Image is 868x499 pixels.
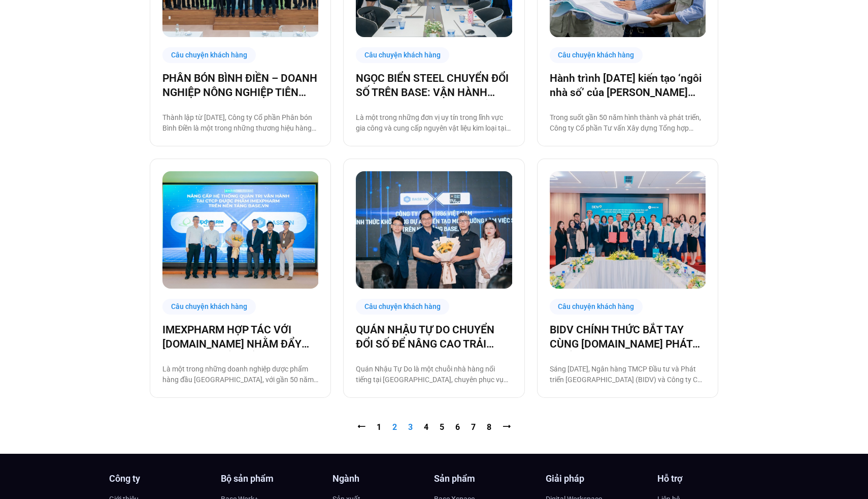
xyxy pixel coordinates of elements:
[550,112,706,134] p: Trong suốt gần 50 năm hình thành và phát triển, Công ty Cổ phần Tư vấn Xây dựng Tổng hợp (Nagecco...
[550,47,643,63] div: Câu chuyện khách hàng
[455,422,460,432] a: 6
[356,47,449,63] div: Câu chuyện khách hàng
[162,47,256,63] div: Câu chuyện khách hàng
[471,422,476,432] a: 7
[392,422,397,432] span: 2
[162,112,318,134] p: Thành lập từ [DATE], Công ty Cổ phần Phân bón Bình Điền là một trong những thương hiệu hàng đầu c...
[487,422,491,432] a: 8
[440,422,444,432] a: 5
[434,474,536,483] h4: Sản phẩm
[332,474,434,483] h4: Ngành
[356,364,512,385] p: Quán Nhậu Tự Do là một chuỗi nhà hàng nổi tiếng tại [GEOGRAPHIC_DATA], chuyên phục vụ các món nhậ...
[162,299,256,315] div: Câu chuyện khách hàng
[503,422,511,432] a: ⭢
[546,474,647,483] h4: Giải pháp
[221,474,322,483] h4: Bộ sản phẩm
[550,71,706,100] a: Hành trình [DATE] kiến tạo ‘ngôi nhà số’ của [PERSON_NAME] cùng [DOMAIN_NAME]: Tiết kiệm 80% thời...
[356,112,512,134] p: Là một trong những đơn vị uy tín trong lĩnh vực gia công và cung cấp nguyên vật liệu kim loại tại...
[150,421,718,433] nav: Pagination
[162,323,318,351] a: IMEXPHARM HỢP TÁC VỚI [DOMAIN_NAME] NHẰM ĐẨY MẠNH CHUYỂN ĐỔI SỐ CHO VẬN HÀNH THÔNG MINH
[162,71,318,100] a: PHÂN BÓN BÌNH ĐIỀN – DOANH NGHIỆP NÔNG NGHIỆP TIÊN PHONG CHUYỂN ĐỔI SỐ
[356,323,512,351] a: QUÁN NHẬU TỰ DO CHUYỂN ĐỔI SỐ ĐỂ NÂNG CAO TRẢI NGHIỆM CHO 1000 NHÂN SỰ
[424,422,428,432] a: 4
[550,364,706,385] p: Sáng [DATE], Ngân hàng TMCP Đầu tư và Phát triển [GEOGRAPHIC_DATA] (BIDV) và Công ty Cổ phần Base...
[657,474,759,483] h4: Hỗ trợ
[162,364,318,385] p: Là một trong những doanh nghiệp dược phẩm hàng đầu [GEOGRAPHIC_DATA], với gần 50 năm phát triển b...
[109,474,211,483] h4: Công ty
[356,299,449,315] div: Câu chuyện khách hàng
[550,299,643,315] div: Câu chuyện khách hàng
[356,71,512,100] a: NGỌC BIỂN STEEL CHUYỂN ĐỔI SỐ TRÊN BASE: VẬN HÀNH TINH GỌN ĐỂ VƯƠN RA BIỂN LỚN
[408,422,413,432] a: 3
[357,422,365,432] a: ⭠
[550,323,706,351] a: BIDV CHÍNH THỨC BẮT TAY CÙNG [DOMAIN_NAME] PHÁT TRIỂN GIẢI PHÁP TÀI CHÍNH SỐ TOÀN DIỆN CHO DOANH ...
[377,422,381,432] a: 1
